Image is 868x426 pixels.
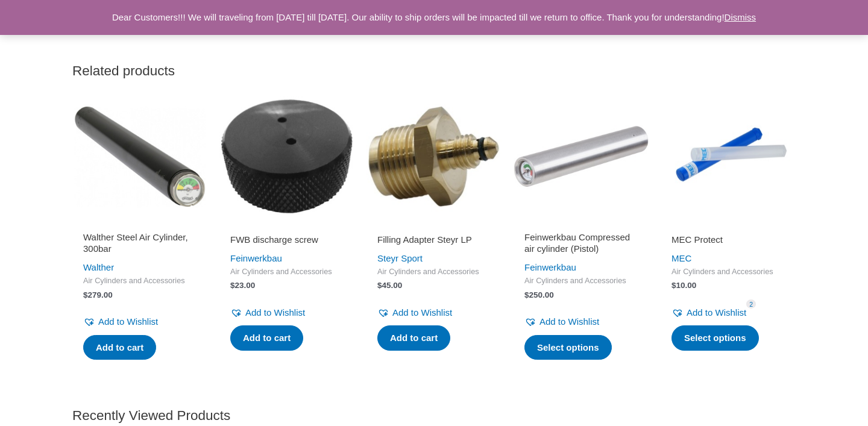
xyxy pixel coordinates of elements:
h2: Related products [72,62,796,80]
span: Add to Wishlist [98,316,158,327]
a: Select options for “MEC Protect” [671,325,759,351]
span: Add to Wishlist [245,307,305,318]
span: Air Cylinders and Accessories [524,276,638,286]
span: $ [524,290,529,299]
span: Air Cylinders and Accessories [83,276,197,286]
h2: FWB discharge screw [230,234,344,246]
img: Walther Steel Air Cylinder [72,89,207,224]
span: 2 [746,299,756,309]
a: Add to Wishlist [671,304,746,321]
bdi: 23.00 [230,281,255,290]
a: Steyr Sport [377,253,423,263]
span: Air Cylinders and Accessories [230,267,344,277]
a: Feinwerkbau [524,262,576,272]
a: Add to cart: “FWB discharge screw” [230,325,303,351]
span: Air Cylinders and Accessories [671,267,785,277]
a: Dismiss [725,12,756,22]
span: $ [671,281,676,290]
a: Add to Wishlist [524,313,599,330]
h2: Feinwerkbau Compressed air cylinder (Pistol) [524,231,638,255]
h2: MEC Protect [671,234,785,246]
h2: Filling Adapter Steyr LP [377,234,491,246]
a: Add to Wishlist [377,304,452,321]
a: Feinwerkbau [230,253,282,263]
a: Walther [83,262,114,272]
a: FWB discharge screw [230,234,344,250]
bdi: 10.00 [671,281,696,290]
h2: Walther Steel Air Cylinder, 300bar [83,231,197,255]
img: MEC Protect [661,89,796,224]
a: MEC Protect [671,234,785,250]
span: Add to Wishlist [392,307,452,318]
span: $ [83,290,88,299]
img: Filling Adapter Steyr LP [366,89,502,224]
a: MEC [671,253,691,263]
a: Add to cart: “Walther Steel Air Cylinder, 300bar” [83,335,156,360]
a: Add to cart: “Filling Adapter Steyr LP” [377,325,450,351]
img: Feinwerkbau Compressed air cylinder (Pistol) [514,89,649,224]
a: Select options for “Feinwerkbau Compressed air cylinder (Pistol)” [524,335,612,360]
a: Walther Steel Air Cylinder, 300bar [83,231,197,260]
a: Add to Wishlist [83,313,158,330]
a: Add to Wishlist [230,304,305,321]
span: Add to Wishlist [687,307,746,318]
bdi: 250.00 [524,290,554,299]
bdi: 279.00 [83,290,113,299]
span: Add to Wishlist [539,316,599,327]
h2: Recently Viewed Products [72,407,796,424]
a: Filling Adapter Steyr LP [377,234,491,250]
img: FWB discharge screw [219,89,354,224]
span: $ [230,281,235,290]
a: Feinwerkbau Compressed air cylinder (Pistol) [524,231,638,260]
span: Air Cylinders and Accessories [377,267,491,277]
span: $ [377,281,382,290]
bdi: 45.00 [377,281,402,290]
